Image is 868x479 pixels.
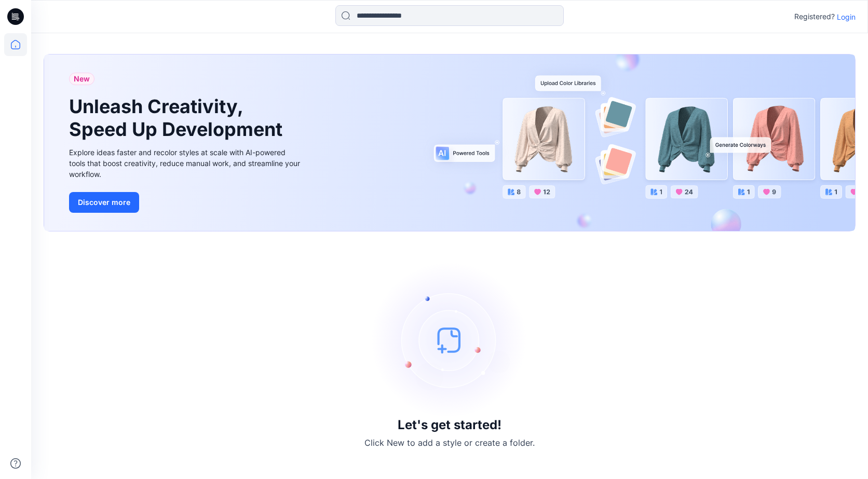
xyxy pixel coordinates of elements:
h3: Let's get started! [398,418,501,432]
h1: Unleash Creativity, Speed Up Development [69,95,287,140]
a: Discover more [69,192,303,213]
img: empty-state-image.svg [372,262,527,418]
p: Registered? [794,10,835,23]
p: Click New to add a style or create a folder. [364,436,535,449]
div: Explore ideas faster and recolor styles at scale with AI-powered tools that boost creativity, red... [69,147,303,180]
button: Discover more [69,192,139,213]
span: New [74,73,90,85]
p: Login [837,11,856,22]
